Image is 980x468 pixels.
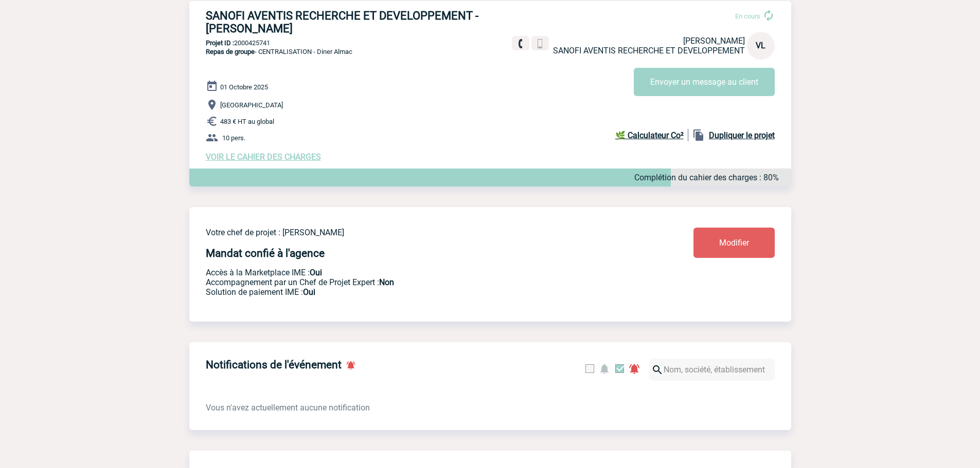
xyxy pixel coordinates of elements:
[206,277,633,287] p: Prestation payante
[189,39,791,47] p: 2000425741
[206,48,255,55] span: Repas de groupe
[516,39,525,48] img: fixe.png
[756,41,765,50] span: VL
[634,68,775,96] button: Envoyer un message au client
[220,118,274,125] span: 483 € HT au global
[303,287,315,297] b: Oui
[735,12,760,20] span: En cours
[206,359,342,371] h4: Notifications de l'événement
[536,39,545,48] img: portable.png
[719,238,749,248] span: Modifier
[709,130,775,140] b: Dupliquer le projet
[683,36,745,46] span: [PERSON_NAME]
[220,83,268,91] span: 01 Octobre 2025
[379,277,394,287] b: Non
[206,268,633,277] p: Accès à la Marketplace IME :
[310,268,322,277] b: Oui
[206,9,514,35] h3: SANOFI AVENTIS RECHERCHE ET DEVELOPPEMENT - [PERSON_NAME]
[692,129,705,141] img: file_copy-black-24dp.png
[206,39,234,47] b: Projet ID :
[222,134,245,142] span: 10 pers.
[553,46,745,55] span: SANOFI AVENTIS RECHERCHE ET DEVELOPPEMENT
[615,129,688,141] a: 🌿 Calculateur Co²
[615,130,684,140] b: 🌿 Calculateur Co²
[206,403,370,413] span: Vous n'avez actuellement aucune notification
[220,101,283,109] span: [GEOGRAPHIC_DATA]
[206,152,321,162] a: VOIR LE CAHIER DES CHARGES
[206,48,352,55] span: - CENTRALISATION - Diner Almac
[206,287,633,297] p: Conformité aux process achat client, Prise en charge de la facturation, Mutualisation de plusieur...
[206,247,325,259] h4: Mandat confié à l'agence
[206,228,633,237] p: Votre chef de projet : [PERSON_NAME]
